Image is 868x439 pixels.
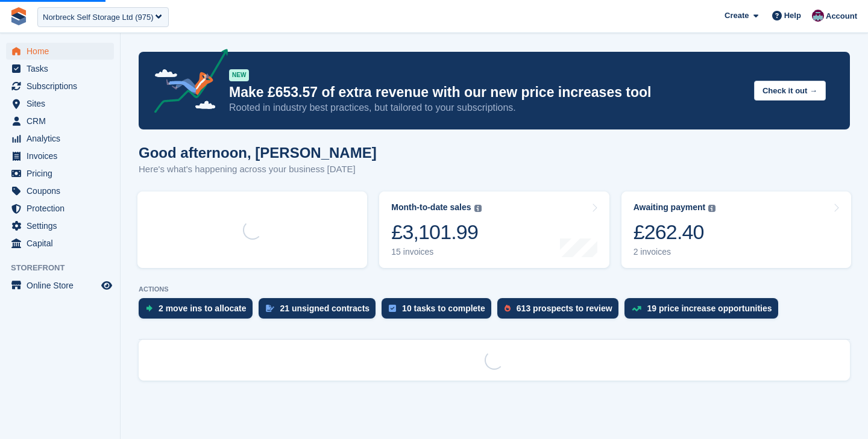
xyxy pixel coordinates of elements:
a: Month-to-date sales £3,101.99 15 invoices [379,191,609,268]
a: menu [6,113,114,129]
a: menu [6,148,114,164]
span: Tasks [27,60,99,77]
a: 19 price increase opportunities [624,298,784,325]
a: menu [6,95,114,112]
span: CRM [27,113,99,129]
div: 2 move ins to allocate [159,304,247,313]
img: price-adjustments-announcement-icon-8257ccfd72463d97f412b2fc003d46551f7dbcb40ab6d574587a9cd5c0d94... [144,49,228,117]
span: Create [725,10,749,22]
div: £3,101.99 [391,220,481,244]
div: Month-to-date sales [391,202,471,213]
a: Awaiting payment £262.40 2 invoices [621,191,851,268]
img: stora-icon-8386f47178a22dfd0bd8f6a31ec36ba5ce8667c1dd55bd0f319d3a0aa187defe.svg [10,7,28,25]
a: menu [6,60,114,77]
span: Online Store [27,277,99,294]
span: Home [27,43,99,60]
img: price_increase_opportunities-93ffe204e8149a01c8c9dc8f82e8f89637d9d84a8eef4429ea346261dce0b2c0.svg [632,306,641,311]
a: menu [6,43,114,60]
a: menu [6,217,114,234]
div: 15 invoices [391,247,481,257]
a: menu [6,130,114,147]
div: 2 invoices [634,247,716,257]
a: Preview store [99,278,114,293]
p: Here's what's happening across your business [DATE] [139,163,377,176]
span: Capital [27,235,99,252]
a: menu [6,165,114,182]
img: prospect-51fa495bee0391a8d652442698ab0144808aea92771e9ea1ae160a38d050c398.svg [505,305,511,312]
a: 21 unsigned contracts [259,298,382,325]
a: menu [6,182,114,199]
p: ACTIONS [139,285,850,293]
a: menu [6,235,114,252]
img: icon-info-grey-7440780725fd019a000dd9b08b2336e03edf1995a4989e88bcd33f0948082b44.svg [708,205,715,212]
div: 19 price increase opportunities [647,304,772,313]
span: Pricing [27,165,99,182]
img: move_ins_to_allocate_icon-fdf77a2bb77ea45bf5b3d319d69a93e2d87916cf1d5bf7949dd705db3b84f3ca.svg [146,305,153,312]
span: Analytics [27,130,99,147]
div: 613 prospects to review [517,304,612,313]
a: menu [6,200,114,217]
div: 21 unsigned contracts [280,304,370,313]
div: NEW [229,69,249,81]
p: Make £653.57 of extra revenue with our new price increases tool [229,84,744,101]
button: Check it out → [754,81,826,101]
h1: Good afternoon, [PERSON_NAME] [139,145,377,161]
a: 2 move ins to allocate [139,298,259,325]
div: 10 tasks to complete [402,304,485,313]
img: icon-info-grey-7440780725fd019a000dd9b08b2336e03edf1995a4989e88bcd33f0948082b44.svg [474,205,482,212]
img: Brian Young [812,10,824,22]
span: Invoices [27,148,99,164]
a: 613 prospects to review [497,298,624,325]
p: Rooted in industry best practices, but tailored to your subscriptions. [229,101,744,114]
img: task-75834270c22a3079a89374b754ae025e5fb1db73e45f91037f5363f120a921f8.svg [389,305,396,312]
div: Norbreck Self Storage Ltd (975) [43,11,154,23]
span: Subscriptions [27,78,99,95]
span: Protection [27,200,99,217]
div: Awaiting payment [634,202,706,213]
span: Coupons [27,182,99,199]
a: 10 tasks to complete [382,298,497,325]
span: Help [784,10,801,22]
span: Storefront [11,262,120,274]
span: Sites [27,95,99,112]
img: contract_signature_icon-13c848040528278c33f63329250d36e43548de30e8caae1d1a13099fd9432cc5.svg [266,305,274,312]
div: £262.40 [634,220,716,244]
span: Account [826,10,857,22]
a: menu [6,78,114,95]
a: menu [6,277,114,294]
span: Settings [27,217,99,234]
